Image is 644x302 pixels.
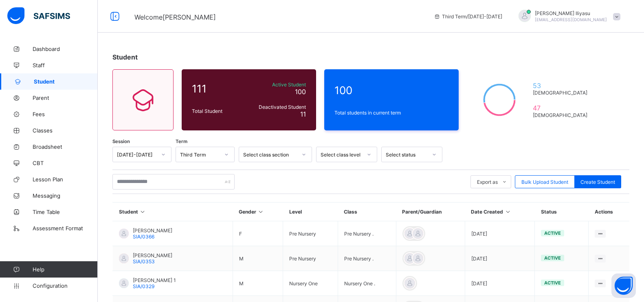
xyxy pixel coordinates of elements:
span: [PERSON_NAME] 1 [133,277,176,283]
span: active [544,255,561,261]
td: Pre Nursery . [338,221,396,246]
span: Fees [33,111,98,117]
span: [DEMOGRAPHIC_DATA] [533,112,591,118]
th: Status [535,203,589,221]
span: Classes [33,127,98,134]
td: M [233,246,283,271]
div: Select class level [321,152,362,158]
i: Sort in Ascending Order [257,209,264,215]
span: Session [112,139,130,144]
span: Total students in current term [334,110,448,116]
span: [EMAIL_ADDRESS][DOMAIN_NAME] [535,17,607,22]
span: Staff [33,62,98,68]
i: Sort in Ascending Order [504,209,511,215]
th: Gender [233,203,283,221]
span: Dashboard [33,46,98,52]
span: [PERSON_NAME] [133,252,172,258]
span: 100 [334,84,448,97]
span: SIA/0366 [133,234,154,240]
span: Time Table [33,209,98,215]
td: Pre Nursery [283,221,338,246]
span: SIA/0329 [133,283,154,289]
span: Lesson Plan [33,176,98,183]
span: [DEMOGRAPHIC_DATA] [533,90,591,96]
span: SIA/0353 [133,258,155,265]
div: Select status [386,152,427,158]
span: [PERSON_NAME] [133,227,172,234]
span: 100 [295,88,306,96]
span: 53 [533,82,591,90]
span: 47 [533,104,591,112]
span: 111 [192,82,244,95]
span: session/term information [434,13,502,20]
span: Term [176,139,187,144]
th: Level [283,203,338,221]
div: Select class section [243,152,297,158]
th: Class [338,203,396,221]
span: 11 [300,110,306,118]
span: Messaging [33,192,98,199]
td: Pre Nursery [283,246,338,271]
img: safsims [7,7,70,24]
span: Create Student [580,179,615,185]
td: [DATE] [465,221,535,246]
span: Parent [33,95,98,101]
td: Nursery One . [338,271,396,296]
span: Export as [477,179,498,185]
td: M [233,271,283,296]
span: Welcome [PERSON_NAME] [134,13,216,21]
th: Date Created [465,203,535,221]
button: Open asap [611,273,636,298]
span: active [544,230,561,236]
div: Total Student [190,106,246,116]
th: Student [113,203,233,221]
td: Nursery One [283,271,338,296]
span: Student [112,53,138,61]
td: [DATE] [465,271,535,296]
th: Parent/Guardian [396,203,465,221]
td: [DATE] [465,246,535,271]
td: Pre Nursery . [338,246,396,271]
span: Help [33,266,97,273]
span: Active Student [248,82,306,88]
span: Configuration [33,282,97,289]
span: Student [34,78,98,85]
td: F [233,221,283,246]
th: Actions [589,203,629,221]
span: [PERSON_NAME] Iliyasu [535,10,607,16]
span: Broadsheet [33,143,98,150]
span: Deactivated Student [248,104,306,110]
span: Assessment Format [33,225,98,231]
span: active [544,280,561,286]
i: Sort in Ascending Order [139,209,146,215]
span: CBT [33,160,98,166]
div: AbdussamadIliyasu [510,10,624,23]
div: [DATE]-[DATE] [117,152,156,158]
span: Bulk Upload Student [521,179,568,185]
div: Third Term [180,152,220,158]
